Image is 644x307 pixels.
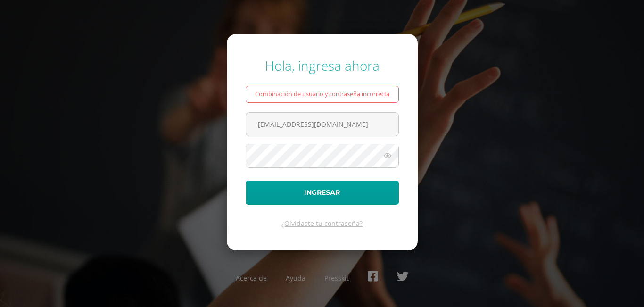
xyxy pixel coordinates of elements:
div: Combinación de usuario y contraseña incorrecta [246,86,399,103]
a: ¿Olvidaste tu contraseña? [281,219,363,228]
a: Ayuda [286,274,305,282]
div: Hola, ingresa ahora [246,57,399,75]
a: Presskit [324,274,349,282]
input: Correo electrónico o usuario [246,113,398,136]
button: Ingresar [246,181,399,205]
a: Acerca de [236,274,267,282]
